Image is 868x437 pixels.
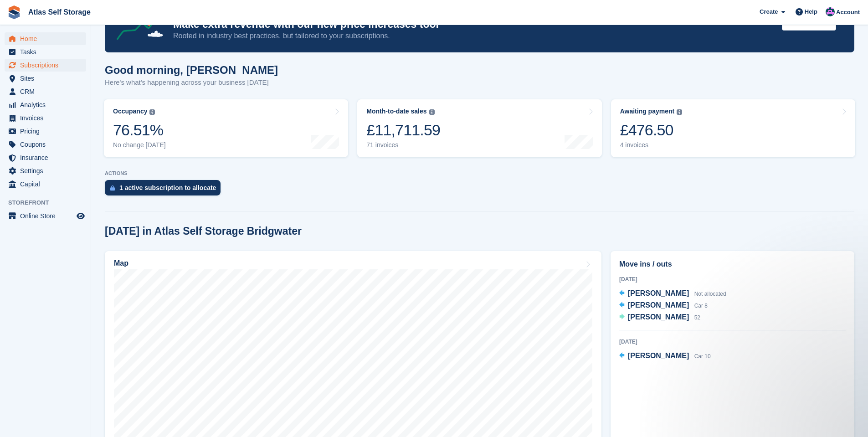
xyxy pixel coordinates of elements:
div: [DATE] [619,275,846,283]
a: Occupancy 76.51% No change [DATE] [104,99,348,157]
a: Month-to-date sales £11,711.59 71 invoices [357,99,601,157]
a: [PERSON_NAME] Not allocated [619,288,726,300]
img: Ryan Carroll [826,7,835,16]
span: Pricing [20,125,75,138]
span: Home [20,32,75,45]
div: Awaiting payment [620,108,675,115]
a: Atlas Self Storage [25,5,94,20]
div: [DATE] [619,338,846,346]
a: menu [5,85,86,98]
h2: Move ins / outs [619,259,846,270]
h2: Map [114,259,128,267]
img: icon-info-grey-7440780725fd019a000dd9b08b2336e03edf1995a4989e88bcd33f0948082b44.svg [677,109,682,115]
a: menu [5,138,86,151]
a: [PERSON_NAME] 52 [619,312,700,324]
span: Coupons [20,138,75,151]
h2: [DATE] in Atlas Self Storage Bridgwater [105,225,302,237]
p: Rooted in industry best practices, but tailored to your subscriptions. [173,31,775,41]
span: Storefront [8,198,91,207]
div: 4 invoices [620,141,683,149]
img: active_subscription_to_allocate_icon-d502201f5373d7db506a760aba3b589e785aa758c864c3986d89f69b8ff3... [110,185,115,191]
span: Invoices [20,112,75,124]
span: Capital [20,178,75,190]
span: 52 [694,314,700,321]
span: [PERSON_NAME] [628,352,689,360]
a: menu [5,32,86,45]
div: 1 active subscription to allocate [119,184,216,191]
span: Help [805,7,817,16]
a: menu [5,210,86,222]
span: CRM [20,85,75,98]
a: menu [5,59,86,72]
a: menu [5,125,86,138]
a: 1 active subscription to allocate [105,180,225,200]
a: menu [5,46,86,58]
div: £11,711.59 [366,121,440,139]
span: [PERSON_NAME] [628,301,689,309]
span: Not allocated [694,291,726,297]
span: Create [760,7,778,16]
span: Car 8 [694,303,708,309]
img: icon-info-grey-7440780725fd019a000dd9b08b2336e03edf1995a4989e88bcd33f0948082b44.svg [429,109,435,115]
span: Tasks [20,46,75,58]
div: £476.50 [620,121,683,139]
span: Analytics [20,98,75,111]
a: [PERSON_NAME] Car 8 [619,300,708,312]
img: icon-info-grey-7440780725fd019a000dd9b08b2336e03edf1995a4989e88bcd33f0948082b44.svg [149,109,155,115]
a: menu [5,72,86,85]
a: menu [5,151,86,164]
div: 71 invoices [366,141,440,149]
a: menu [5,98,86,111]
a: Preview store [75,211,86,221]
a: menu [5,165,86,177]
span: Online Store [20,210,75,222]
a: Awaiting payment £476.50 4 invoices [611,99,855,157]
span: Car 10 [694,353,711,360]
span: Subscriptions [20,59,75,72]
span: Account [836,8,860,17]
span: Insurance [20,151,75,164]
div: Occupancy [113,108,147,115]
span: [PERSON_NAME] [628,289,689,297]
p: ACTIONS [105,170,854,176]
h1: Good morning, [PERSON_NAME] [105,64,278,76]
img: stora-icon-8386f47178a22dfd0bd8f6a31ec36ba5ce8667c1dd55bd0f319d3a0aa187defe.svg [7,5,21,19]
div: Month-to-date sales [366,108,426,115]
a: menu [5,178,86,190]
div: No change [DATE] [113,141,166,149]
div: 76.51% [113,121,166,139]
span: [PERSON_NAME] [628,313,689,321]
a: menu [5,112,86,124]
p: Here's what's happening across your business [DATE] [105,77,278,88]
a: [PERSON_NAME] Car 10 [619,350,711,362]
span: Settings [20,165,75,177]
span: Sites [20,72,75,85]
